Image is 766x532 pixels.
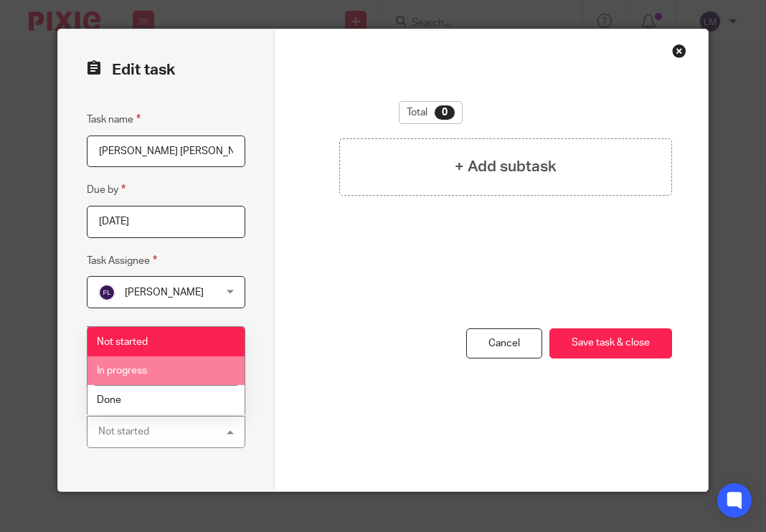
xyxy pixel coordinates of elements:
[399,101,463,124] div: Total
[98,427,149,437] div: Not started
[97,366,147,376] span: In progress
[125,288,204,298] span: [PERSON_NAME]
[466,328,542,359] a: Cancel
[97,395,121,405] span: Done
[672,44,686,58] div: Close this dialog window
[455,156,557,178] h4: + Add subtask
[98,284,115,301] img: svg%3E
[87,252,157,269] label: Task Assignee
[87,111,141,128] label: Task name
[435,105,455,120] div: 0
[87,324,107,338] label: Tags
[549,328,672,359] button: Save task & close
[87,181,126,198] label: Due by
[97,337,148,347] span: Not started
[87,58,245,82] h2: Edit task
[87,206,245,238] input: Pick a date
